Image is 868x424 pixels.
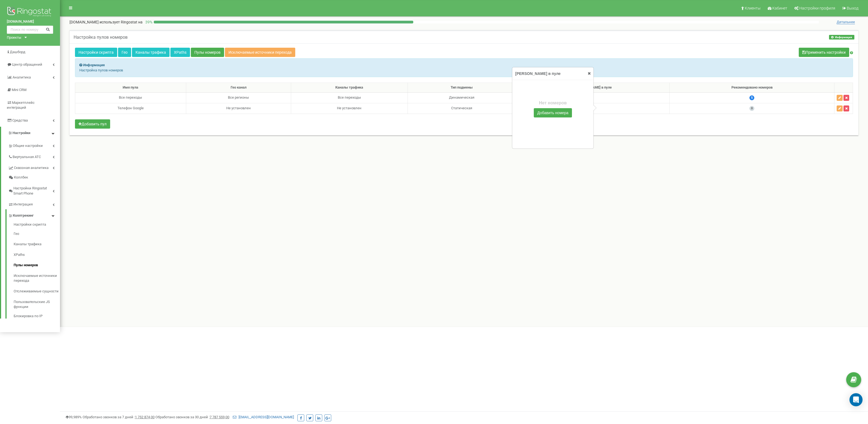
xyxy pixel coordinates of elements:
a: Блокировка по IP [14,312,60,319]
th: Каналы трафика [291,83,408,93]
a: Каналы трафика [132,48,170,57]
a: Гео [14,229,60,239]
span: 5 [749,95,754,100]
td: Статическая [408,103,516,114]
span: Сквозная аналитика [14,165,49,171]
input: Поиск по номеру [7,26,53,34]
a: Настройки скрипта [75,48,117,57]
a: XPaths [170,48,190,57]
span: Виртуальная АТС [13,155,41,160]
a: Общие настройки [8,140,60,151]
span: Коллбек [14,175,28,180]
div: Телефон Google [77,106,184,111]
span: Интеграция [13,202,33,207]
a: Пулы номеров [191,48,224,57]
span: использует Ringostat на [100,20,143,24]
td: Динамическая [408,92,516,103]
button: Применить настройки [799,48,849,57]
td: Не установлен [186,103,291,114]
a: Коллбек [8,173,60,182]
span: Настройки [13,131,30,135]
a: Исключаемые источники перехода [14,271,60,286]
span: Аналитика [13,75,31,79]
span: Маркетплейс интеграций [7,101,35,110]
h3: Нет номеров [513,101,593,105]
span: Детальнее [837,20,855,24]
p: [DOMAIN_NAME] [70,19,143,25]
a: Настройки [1,127,60,140]
td: Все регионы [186,92,291,103]
span: Средства [12,118,28,122]
th: Имя пула [75,83,186,93]
p: 39 % [143,19,154,25]
p: Настройка пулов номеров [79,68,849,73]
a: Коллтрекинг [8,209,60,220]
a: Гео [118,48,131,57]
span: Дашборд [10,50,25,54]
a: XPaths [14,250,60,260]
button: Информация [829,35,854,40]
a: Пулы номеров [14,260,60,271]
span: Mini CRM [12,88,26,92]
a: Настройки Ringostat Smart Phone [8,182,60,198]
span: [PERSON_NAME] в пуле [515,71,560,76]
button: Добавить номера [534,108,572,117]
span: Центр обращений [12,62,42,66]
a: Исключаемые источники перехода [225,48,295,57]
a: Интеграция [8,198,60,209]
a: Настройки скрипта [14,222,60,229]
th: Рекомендовано номеров [670,83,834,93]
a: Пользовательские JS функции [14,297,60,312]
span: Настройки профиля [799,6,835,10]
a: Отслеживаемые сущности [14,286,60,297]
span: Выход [847,6,858,10]
div: Проекты [7,35,21,40]
span: Кабинет [772,6,787,10]
button: Добавить пул [75,119,110,129]
a: Каналы трафика [14,239,60,250]
a: [DOMAIN_NAME] [7,19,53,24]
img: Ringostat logo [7,5,53,19]
strong: Информация [83,63,105,67]
a: Виртуальная АТС [8,151,60,162]
th: Гео канал [186,83,291,93]
span: Настройки Ringostat Smart Phone [13,186,53,196]
th: Тип подмены [408,83,516,93]
h5: Настройка пулов номеров [74,35,128,40]
span: Общие настройки [13,143,43,149]
span: Клиенты [745,6,761,10]
div: Все переходы [77,95,184,100]
span: 0 [749,106,754,111]
td: Все переходы [291,92,408,103]
td: Не установлен [291,103,408,114]
a: Сквозная аналитика [8,162,60,173]
span: Коллтрекинг [13,213,34,218]
div: Open Intercom Messenger [849,393,863,406]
